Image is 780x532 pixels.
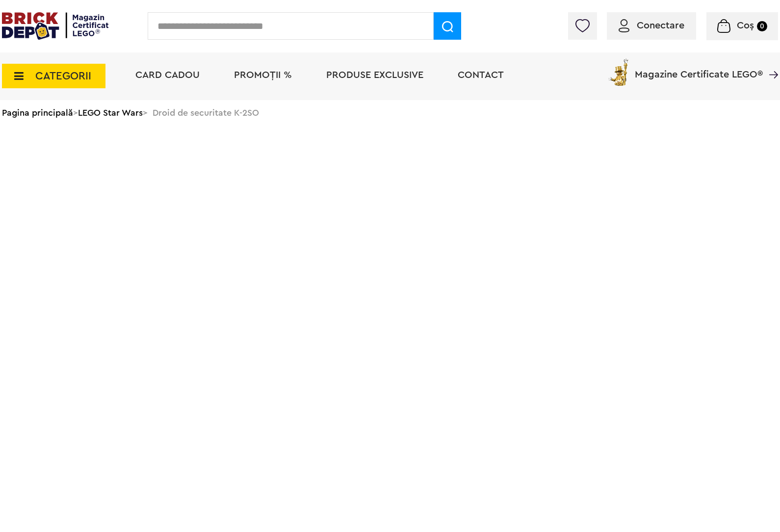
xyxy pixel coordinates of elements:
[2,108,73,117] a: Pagina principală
[458,70,504,80] a: Contact
[757,21,767,31] small: 0
[763,57,778,67] a: Magazine Certificate LEGO®
[135,70,200,80] a: Card Cadou
[737,21,754,30] span: Coș
[635,57,763,79] span: Magazine Certificate LEGO®
[35,71,91,81] span: CATEGORII
[78,108,143,117] a: LEGO Star Wars
[234,70,292,80] a: PROMOȚII %
[637,21,684,30] span: Conectare
[619,21,684,30] a: Conectare
[2,100,778,126] div: > > Droid de securitate K-2SO
[326,70,423,80] a: Produse exclusive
